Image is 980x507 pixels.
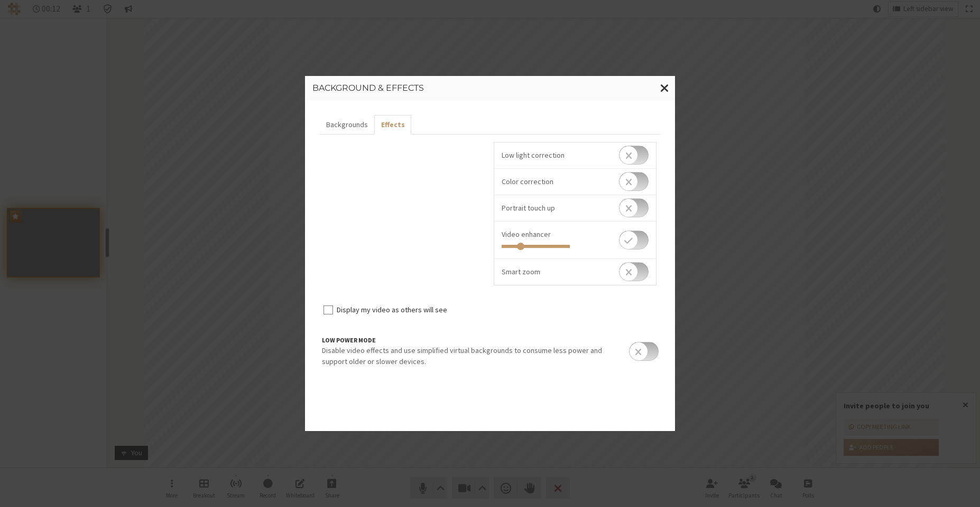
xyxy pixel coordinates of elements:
span: Color correction [502,177,553,186]
button: Effects [374,115,411,135]
h5: Low power mode [322,336,620,345]
span: Smart zoom [502,267,540,276]
span: Low light correction [502,150,565,160]
span: Video enhancer [502,229,551,239]
p: Disable video effects and use simplified virtual backgrounds to consume less power and support ol... [322,345,620,367]
label: Display my video as others will see [337,304,487,315]
span: Portrait touch up [502,203,555,213]
h3: Background & effects [312,83,668,93]
button: Backgrounds [320,115,374,135]
button: Close modal [654,76,675,100]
